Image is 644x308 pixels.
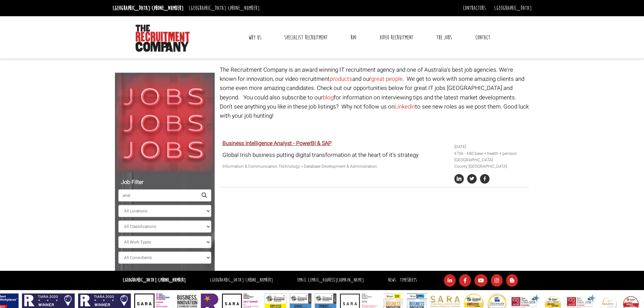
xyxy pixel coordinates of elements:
[220,65,529,120] p: The Recruitment Company is an award winning IT recruitment agency and one of Australia's best job...
[375,29,419,46] a: Video Recruitment
[431,29,457,46] a: The Jobs
[330,75,352,83] a: products
[115,73,215,172] img: Jobs, Jobs, Jobs
[222,150,449,160] p: Global Irish business putting digital transformation at the heart of it's strategy
[345,29,361,46] a: RPO
[470,29,495,46] a: Contact
[323,93,334,102] a: blog
[371,75,403,83] a: great people
[208,276,275,285] li: [GEOGRAPHIC_DATA]:
[111,3,185,14] li: [GEOGRAPHIC_DATA]:
[158,277,186,283] a: [PHONE_NUMBER]
[222,139,332,147] a: Business Intelligence Analyst - PowerBI & SAP
[118,189,197,202] input: Search
[118,180,211,186] h5: Job Filter
[308,277,364,283] a: [EMAIL_ADDRESS][DOMAIN_NAME]
[228,4,260,12] a: [PHONE_NUMBER]
[388,277,396,283] a: News
[395,102,415,111] a: Linkedin
[494,4,532,12] a: [GEOGRAPHIC_DATA]
[454,157,527,170] li: [GEOGRAPHIC_DATA] County [GEOGRAPHIC_DATA]
[295,276,365,285] li: Email:
[454,150,527,157] li: €70k - €80 base + health + pension
[245,277,273,283] a: [PHONE_NUMBER]
[454,144,527,150] li: [DATE]
[136,25,190,52] img: The Recruitment Company
[152,4,184,12] a: [PHONE_NUMBER]
[123,277,186,283] strong: [GEOGRAPHIC_DATA]:
[243,29,266,46] a: Why Us
[222,163,449,170] p: Information & Communication Technology > Database Development & Administration
[463,4,486,12] a: Contractors
[279,29,333,46] a: Specialist Recruitment
[400,277,417,283] a: Timesheets
[187,3,261,14] li: [GEOGRAPHIC_DATA]:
